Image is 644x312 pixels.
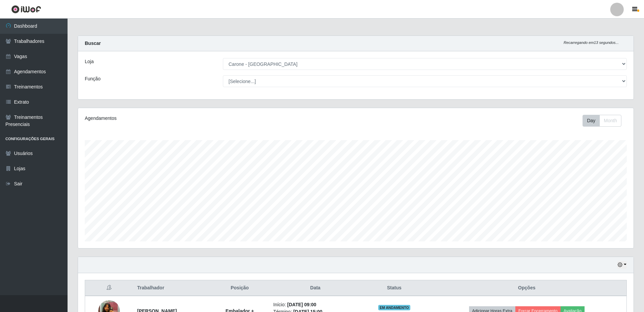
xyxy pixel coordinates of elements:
div: First group [583,115,621,127]
th: Status [361,280,427,296]
th: Posição [210,280,269,296]
i: Recarregando em 13 segundos... [564,41,619,45]
label: Função [85,75,101,82]
li: Início: [273,301,357,308]
div: Agendamentos [85,115,305,122]
th: Data [269,280,361,296]
strong: Buscar [85,41,101,46]
th: Trabalhador [133,280,210,296]
img: CoreUI Logo [11,5,41,14]
time: [DATE] 09:00 [287,302,316,307]
span: EM ANDAMENTO [378,305,410,310]
button: Day [583,115,600,127]
label: Loja [85,58,94,65]
div: Toolbar with button groups [583,115,627,127]
th: Opções [427,280,627,296]
button: Month [599,115,621,127]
